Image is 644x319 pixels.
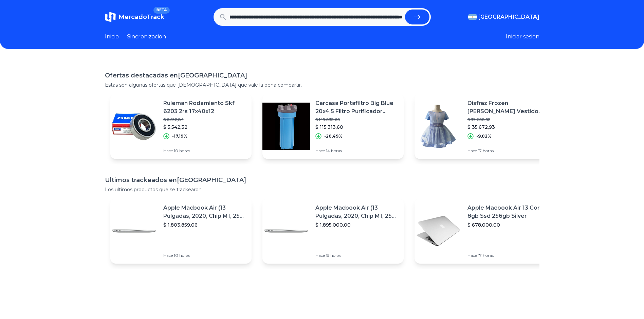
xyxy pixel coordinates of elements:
a: Featured imageDisfraz Frozen [PERSON_NAME] Vestido Corto New Toys Varios Talles$ 39.208,52$ 35.67... [415,94,556,159]
p: Los ultimos productos que se trackearon. [105,186,539,193]
p: $ 1.895.000,00 [315,221,398,228]
button: Iniciar sesion [506,33,539,41]
a: Featured imageApple Macbook Air (13 Pulgadas, 2020, Chip M1, 256 Gb De Ssd, 8 Gb De Ram) - Plata$... [110,198,252,264]
p: Carcasa Portafiltro Big Blue 20x4,5 Filtro Purificador Agua [315,99,398,116]
p: Hace 14 horas [315,148,398,154]
a: Featured imageApple Macbook Air (13 Pulgadas, 2020, Chip M1, 256 Gb De Ssd, 8 Gb De Ram) - Plata$... [262,198,404,264]
span: [GEOGRAPHIC_DATA] [478,13,539,21]
img: Argentina [468,14,477,20]
img: Featured image [262,207,310,255]
span: BETA [153,7,169,14]
p: Apple Macbook Air (13 Pulgadas, 2020, Chip M1, 256 Gb De Ssd, 8 Gb De Ram) - Plata [315,204,398,220]
button: [GEOGRAPHIC_DATA] [468,13,539,21]
p: $ 678.000,00 [467,221,550,228]
p: Hace 10 horas [163,253,246,258]
p: $ 1.803.859,06 [163,221,246,228]
h1: Ultimos trackeados en [GEOGRAPHIC_DATA] [105,175,539,185]
span: MercadoTrack [118,13,164,21]
a: MercadoTrackBETA [105,12,164,22]
img: Featured image [415,207,462,255]
p: $ 6.692,84 [163,117,246,122]
p: $ 35.672,93 [467,124,550,130]
p: $ 5.542,32 [163,124,246,130]
img: Featured image [262,103,310,150]
h1: Ofertas destacadas en [GEOGRAPHIC_DATA] [105,71,539,80]
img: Featured image [110,207,158,255]
p: Estas son algunas ofertas que [DEMOGRAPHIC_DATA] que vale la pena compartir. [105,82,539,88]
p: Ruleman Rodamiento Skf 6203 2rs 17x40x12 [163,99,246,116]
p: $ 145.033,60 [315,117,398,122]
p: -9,02% [476,134,492,139]
p: $ 115.313,60 [315,124,398,130]
p: $ 39.208,52 [467,117,550,122]
img: Featured image [110,103,158,150]
p: Apple Macbook Air (13 Pulgadas, 2020, Chip M1, 256 Gb De Ssd, 8 Gb De Ram) - Plata [163,204,246,220]
p: Hace 15 horas [315,253,398,258]
a: Featured imageCarcasa Portafiltro Big Blue 20x4,5 Filtro Purificador Agua$ 145.033,60$ 115.313,60... [262,94,404,159]
p: Hace 17 horas [467,253,550,258]
a: Featured imageRuleman Rodamiento Skf 6203 2rs 17x40x12$ 6.692,84$ 5.542,32-17,19%Hace 10 horas [110,94,252,159]
p: Apple Macbook Air 13 Core I5 8gb Ssd 256gb Silver [467,204,550,220]
img: MercadoTrack [105,12,116,22]
img: Featured image [415,103,462,150]
a: Featured imageApple Macbook Air 13 Core I5 8gb Ssd 256gb Silver$ 678.000,00Hace 17 horas [415,198,556,264]
p: -20,49% [324,134,343,139]
a: Sincronizacion [127,33,166,41]
p: -17,19% [172,134,187,139]
p: Hace 17 horas [467,148,550,154]
p: Hace 10 horas [163,148,246,154]
p: Disfraz Frozen [PERSON_NAME] Vestido Corto New Toys Varios Talles [467,99,550,116]
a: Inicio [105,33,119,41]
